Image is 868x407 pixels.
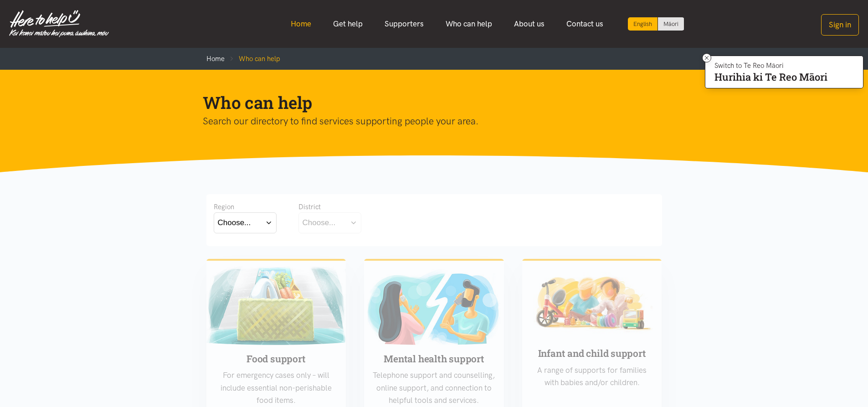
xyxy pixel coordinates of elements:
[503,14,555,34] a: About us
[435,14,503,34] a: Who can help
[206,55,225,63] a: Home
[628,17,658,31] div: Current language
[203,113,651,129] p: Search our directory to find services supporting people your area.
[280,14,322,34] a: Home
[303,216,336,229] div: Choose...
[218,216,251,229] div: Choose...
[714,63,827,68] p: Switch to Te Reo Māori
[374,14,435,34] a: Supporters
[555,14,614,34] a: Contact us
[628,17,684,31] div: Language toggle
[203,92,651,113] h1: Who can help
[9,10,109,37] img: Home
[322,14,374,34] a: Get help
[821,14,859,36] button: Sign in
[298,201,361,212] div: District
[214,201,277,212] div: Region
[298,212,361,233] button: Choose...
[225,53,280,64] li: Who can help
[658,17,684,31] a: Switch to Te Reo Māori
[714,73,827,81] p: Hurihia ki Te Reo Māori
[214,212,277,233] button: Choose...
